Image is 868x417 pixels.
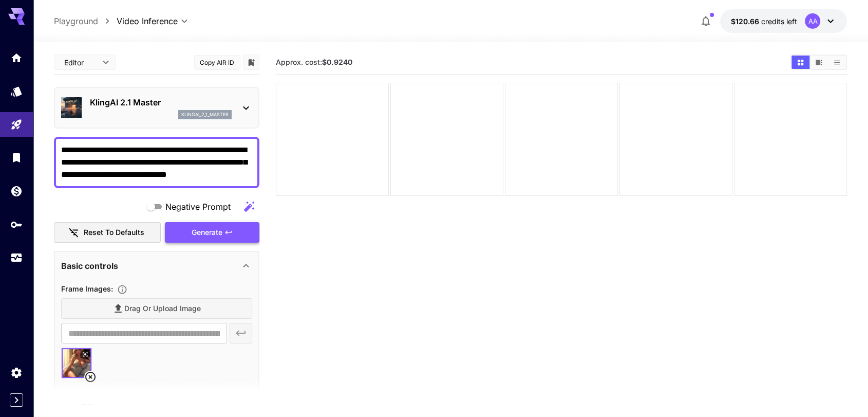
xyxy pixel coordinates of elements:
button: Expand sidebar [10,393,23,407]
p: klingai_2_1_master [181,111,229,118]
span: Editor [64,57,96,68]
p: Basic controls [61,260,118,272]
span: Negative Prompt [165,201,231,213]
div: API Keys [10,218,23,231]
a: Playground [54,15,98,27]
span: Generate [192,226,222,239]
span: Frame Images : [61,284,113,293]
div: Basic controls [61,253,252,278]
button: Generate [165,222,259,243]
div: Show media in grid viewShow media in video viewShow media in list view [790,55,847,70]
div: Library [10,151,23,164]
div: Playground [10,115,23,128]
span: Video Inference [117,15,178,27]
button: Show media in grid view [791,56,809,69]
b: $0.9240 [322,58,352,66]
p: KlingAI 2.1 Master [90,96,232,108]
button: Copy AIR ID [194,55,240,70]
div: Settings [10,366,23,379]
div: Models [10,85,23,98]
div: $120.6576 [730,16,797,27]
button: Upload frame images. [113,284,131,295]
nav: breadcrumb [54,15,117,27]
div: KlingAI 2.1 Masterklingai_2_1_master [61,92,252,123]
div: Wallet [10,182,23,194]
button: Show media in list view [828,56,846,69]
div: AA [805,13,820,29]
button: Reset to defaults [54,222,161,243]
button: Show media in video view [810,56,828,69]
span: Approx. cost: [276,58,352,66]
button: $120.6576AA [720,9,847,33]
div: Home [10,51,23,64]
span: $120.66 [730,17,761,26]
button: Add to library [247,56,256,68]
div: Usage [10,251,23,264]
span: credits left [761,17,797,26]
